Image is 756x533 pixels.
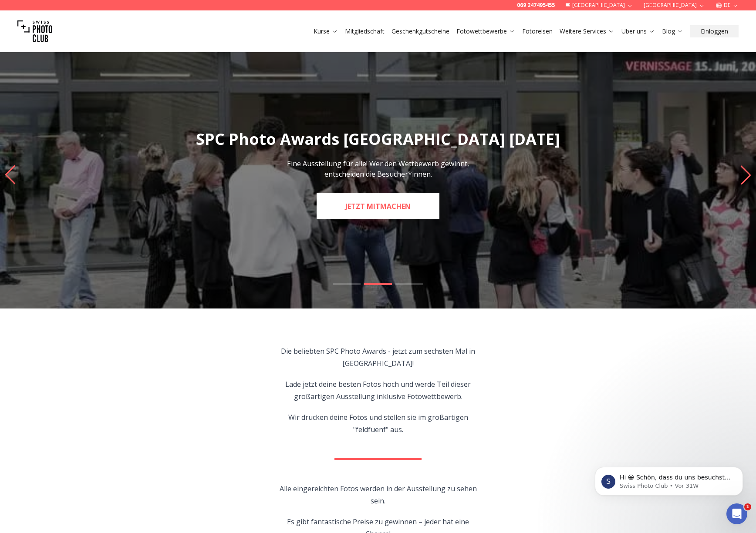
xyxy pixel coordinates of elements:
[618,25,658,37] button: Über uns
[456,27,515,36] a: Fotowettbewerbe
[279,378,478,402] p: Lade jetzt deine besten Fotos hoch und werde Teil dieser großartigen Ausstellung inklusive Fotowe...
[582,449,756,510] iframe: Intercom notifications Nachricht
[690,25,739,37] button: Einloggen
[341,25,388,37] button: Mitgliedschaft
[453,25,519,37] button: Fotowettbewerbe
[314,27,338,36] a: Kurse
[556,25,618,37] button: Weitere Services
[391,27,449,36] a: Geschenkgutscheine
[621,27,655,36] a: Über uns
[17,14,52,49] img: Swiss photo club
[279,411,478,436] p: Wir drucken deine Fotos und stellen sie im großartigen "feldfuenf" aus.
[279,345,478,369] p: Die beliebten SPC Photo Awards - jetzt zum sechsten Mal in [GEOGRAPHIC_DATA]!
[662,27,683,36] a: Blog
[310,25,341,37] button: Kurse
[744,503,751,510] span: 1
[726,503,747,524] iframe: Intercom live chat
[517,2,555,9] a: 069 247495455
[658,25,687,37] button: Blog
[279,483,478,507] p: Alle eingereichten Fotos werden in der Ausstellung zu sehen sein.
[388,25,453,37] button: Geschenkgutscheine
[317,193,439,219] a: JETZT MITMACHEN
[519,25,556,37] button: Fotoreisen
[560,27,614,36] a: Weitere Services
[345,27,385,36] a: Mitgliedschaft
[522,27,553,36] a: Fotoreisen
[280,158,476,179] p: Eine Ausstellung für alle! Wer den Wettbewerb gewinnt, entscheiden die Besucher*innen.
